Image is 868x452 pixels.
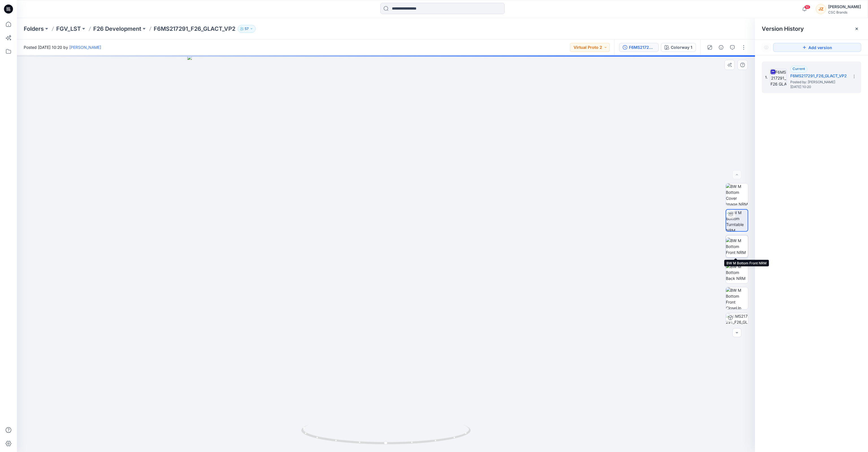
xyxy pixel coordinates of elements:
a: [PERSON_NAME] [69,45,101,50]
span: [DATE] 10:20 [790,85,847,89]
a: Folders [24,25,44,33]
div: JZ [816,4,826,14]
span: Posted [DATE] 10:20 by [24,44,101,50]
p: F6MS217291_F26_GLACT_VP2 [154,25,235,33]
img: F6MS217291_F26_GLACT_VP2 [770,69,787,86]
button: 57 [238,25,256,33]
img: BW M Bottom Cover Image NRM [726,183,748,205]
h5: F6MS217291_F26_GLACT_VP2 [790,73,847,79]
span: 10 [804,5,810,9]
span: 1. [765,75,768,80]
p: 57 [245,26,249,32]
span: Current [793,67,805,71]
img: F6MS217291_F26_GLACT_VP2 Colorway 1 [726,313,748,335]
img: BW M Bottom Front CloseUp NRM [726,287,748,309]
button: Details [717,43,726,52]
span: Posted by: Joseph Zhang [790,79,847,85]
button: Show Hidden Versions [762,43,771,52]
a: FGV_LST [56,25,81,33]
img: BW M Bottom Turntable NRM [726,210,748,231]
img: BW M Bottom Back NRM [726,264,748,281]
div: CSC Brands [828,10,861,14]
button: F6MS217291_F26_GLACT_VP2 [619,43,659,52]
div: Colorway 1 [671,44,692,51]
a: F26 Development [93,25,141,33]
div: [PERSON_NAME] [828,3,861,10]
span: Version History [762,25,804,32]
button: Close [854,27,859,31]
button: Colorway 1 [661,43,696,52]
img: BW M Bottom Front NRM [726,238,748,255]
div: F6MS217291_F26_GLACT_VP2 [629,44,655,51]
button: Add version [773,43,861,52]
